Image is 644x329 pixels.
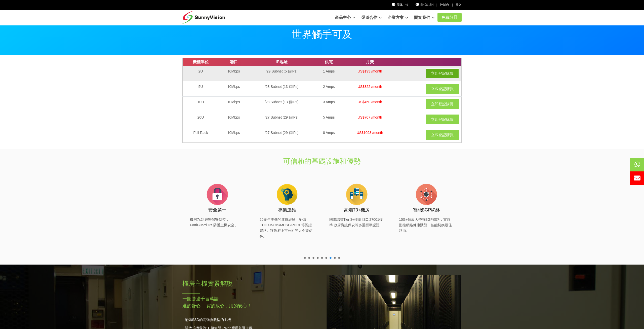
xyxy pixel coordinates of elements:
[415,3,433,7] a: English
[314,127,343,142] td: 8 Amps
[249,112,314,127] td: /27 Subnet (29 個IPs)
[357,131,383,135] span: US$1093 /month
[343,58,396,66] th: 月費
[358,85,382,89] span: US$322 /month
[238,156,406,166] h1: 可信賴的基礎設施和優勢
[358,100,382,104] span: US$450 /month
[388,13,408,23] a: 企業方案
[399,207,454,213] h3: 智能BGP網絡
[361,13,382,23] a: 渠道合作
[426,130,459,140] a: 立即登記購買
[437,13,462,22] a: 免費註冊
[219,96,249,112] td: 10Mbps
[260,207,314,213] h3: 專業運維
[314,81,343,96] td: 2 Amps
[249,66,314,81] td: /29 Subnet (5 個IPs)
[182,29,462,39] p: 世界觸手可及
[452,3,453,7] li: |
[329,217,384,228] p: 國際認證Tier 3+標準 ISO:27001標準 政府資訊保安等多重標準認證
[219,58,249,66] th: 端口
[314,96,343,112] td: 3 Amps
[358,115,382,119] span: US$707 /month
[219,112,249,127] td: 10Mbps
[183,112,219,127] td: 20U
[414,182,439,207] img: flat-internet.png
[249,127,314,142] td: /27 Subnet (29 個IPs)
[219,81,249,96] td: 10Mbps
[219,127,249,142] td: 10Mbps
[219,66,249,81] td: 10Mbps
[335,13,355,23] a: 產品中心
[329,207,384,213] h3: 高端T3+機房
[426,99,459,109] a: 立即登記購買
[436,3,437,7] li: |
[190,207,245,213] h3: 安全第一
[344,182,369,207] img: flat-server.png
[183,81,219,96] td: 5U
[183,127,219,142] td: Full Rack
[183,58,219,66] th: 機櫃單位
[182,317,318,322] li: 配備SSD的高強負載型的主機
[426,115,459,124] a: 立即登記購買
[274,182,300,207] img: flat-ai.png
[183,66,219,81] td: 2U
[205,182,230,207] img: flat-security.png
[249,81,314,96] td: /28 Subnet (13 個IPs)
[414,13,434,23] a: 關於我們
[426,68,459,78] a: 立即登記購買
[456,3,462,7] a: 登入
[314,66,343,81] td: 1 Amps
[440,3,449,7] a: 控制台
[260,217,314,239] p: 20多年主機的運維經驗，配備CCIE/JNCIS/MCSE/RHCE等認證資格。獲政府上市公司等大企業信任。
[314,58,343,66] th: 供電
[190,217,245,228] p: 機房7x24嚴密保安監控，FortiGuard IPS防護主機安全。
[391,3,409,7] a: 简体中文
[183,96,219,112] td: 10U
[182,279,318,288] h2: 機房主機實景解說
[399,217,454,234] p: 10G+頂級大帶寬BGP線路，實時監控網絡健康狀態，智能切換最佳路由。
[182,295,318,309] p: 一圖勝過千言萬語， 選的舒心 ，買的放心，用的安心！
[249,58,314,66] th: IP地址
[314,112,343,127] td: 5 Amps
[358,69,382,73] span: US$193 /month
[426,84,459,94] a: 立即登記購買
[249,96,314,112] td: /28 Subnet (13 個IPs)
[412,3,412,7] li: |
